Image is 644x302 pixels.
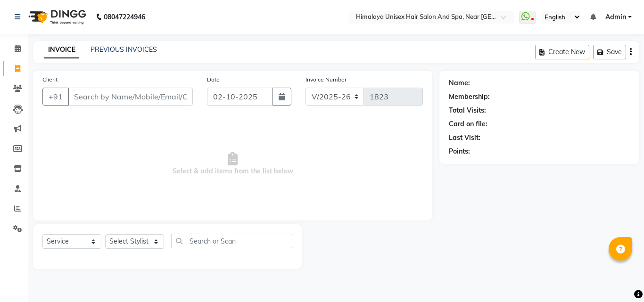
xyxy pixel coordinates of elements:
[535,45,589,59] button: Create New
[604,264,635,293] iframe: chat widget
[593,45,626,59] button: Save
[449,147,470,156] div: Points:
[449,78,470,88] div: Name:
[42,75,58,84] label: Client
[24,4,89,30] img: logo
[207,75,220,84] label: Date
[449,106,486,115] div: Total Visits:
[44,41,79,58] a: INVOICE
[42,88,69,106] button: +91
[171,234,292,248] input: Search or Scan
[68,88,193,106] input: Search by Name/Mobile/Email/Code
[449,133,480,143] div: Last Visit:
[605,12,626,22] span: Admin
[449,92,490,102] div: Membership:
[42,117,423,211] span: Select & add items from the list below
[449,119,487,129] div: Card on file:
[91,45,157,54] a: PREVIOUS INVOICES
[305,75,347,84] label: Invoice Number
[104,4,145,30] b: 08047224946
